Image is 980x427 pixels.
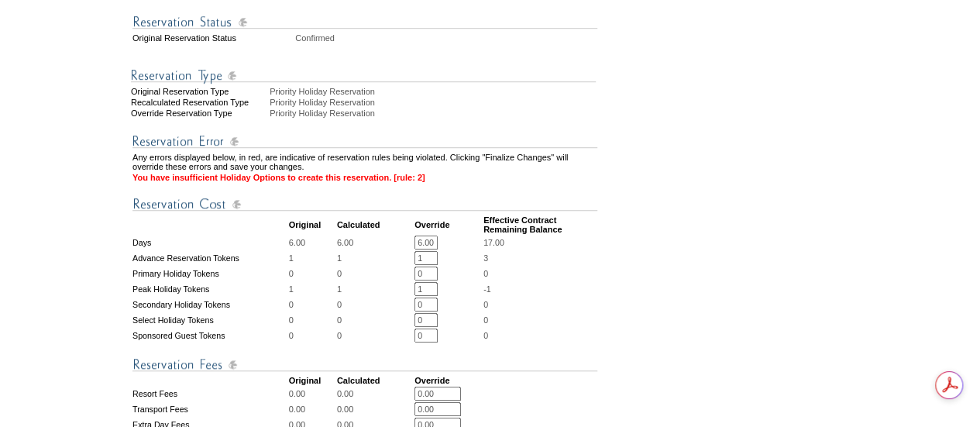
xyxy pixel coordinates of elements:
td: 0 [289,298,335,312]
td: Calculated [337,376,413,385]
td: 1 [337,251,413,265]
td: 0 [337,267,413,281]
td: 0.00 [337,402,413,416]
td: Original Reservation Status [132,33,294,43]
td: 0 [289,267,335,281]
img: Reservation Errors [132,132,597,151]
div: Override Reservation Type [131,108,268,118]
td: Original [289,376,335,385]
td: Days [132,236,287,250]
td: 6.00 [337,236,413,250]
span: -1 [483,284,490,294]
div: Priority Holiday Reservation [270,108,599,118]
td: Transport Fees [132,402,287,416]
td: Calculated [337,215,413,234]
div: Original Reservation Type [131,87,268,96]
td: You have insufficient Holiday Options to create this reservation. [rule: 2] [132,173,597,182]
td: Peak Holiday Tokens [132,282,287,296]
td: Advance Reservation Tokens [132,251,287,265]
td: 0 [337,298,413,312]
span: 0 [483,269,488,278]
td: 1 [289,251,335,265]
td: Select Holiday Tokens [132,313,287,327]
td: Override [414,376,482,385]
div: Priority Holiday Reservation [270,87,599,96]
td: Effective Contract Remaining Balance [483,215,597,234]
td: 0 [289,313,335,327]
span: 3 [483,253,488,263]
td: 0 [337,313,413,327]
div: Recalculated Reservation Type [131,98,268,107]
span: 0 [483,331,488,340]
td: 0.00 [289,387,335,401]
td: 0 [289,329,335,343]
td: Primary Holiday Tokens [132,267,287,281]
td: Any errors displayed below, in red, are indicative of reservation rules being violated. Clicking ... [132,153,597,171]
img: Reservation Fees [132,355,597,374]
img: Reservation Status [132,12,597,32]
td: 1 [289,282,335,296]
span: 0 [483,300,488,309]
img: Reservation Cost [132,195,597,214]
td: 0.00 [289,402,335,416]
td: Secondary Holiday Tokens [132,298,287,312]
div: Priority Holiday Reservation [270,98,599,107]
img: Reservation Type [131,66,596,85]
td: Resort Fees [132,387,287,401]
td: 1 [337,282,413,296]
td: 0 [337,329,413,343]
td: Confirmed [295,33,597,43]
span: 0 [483,315,488,325]
td: 0.00 [337,387,413,401]
td: Override [414,215,482,234]
td: Sponsored Guest Tokens [132,329,287,343]
span: 17.00 [483,238,504,247]
td: 6.00 [289,236,335,250]
td: Original [289,215,335,234]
